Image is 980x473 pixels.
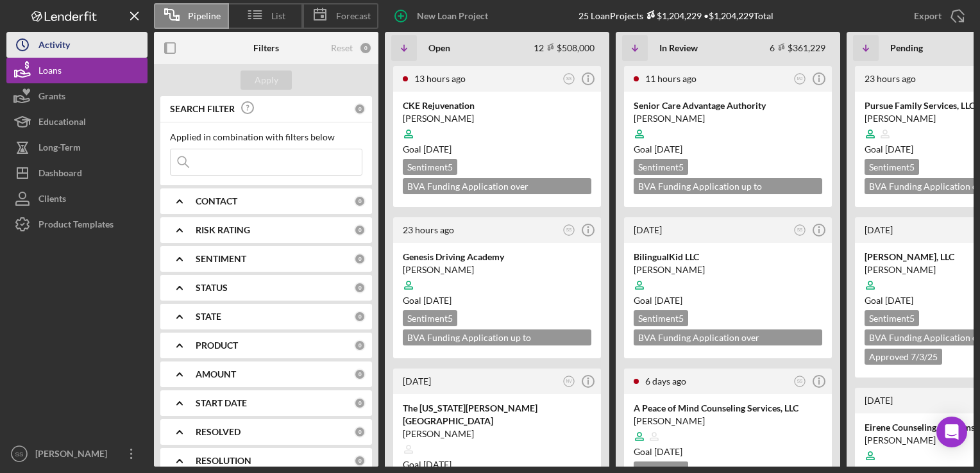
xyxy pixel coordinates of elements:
[6,212,148,237] button: Product Templates
[38,32,70,61] div: Activity
[354,311,366,322] div: 0
[196,254,246,264] b: SENTIMENT
[391,64,603,209] a: 13 hours agoSSCKE Rejuvenation[PERSON_NAME]Goal [DATE]Sentiment5BVA Funding Application over $25,...
[6,58,148,83] button: Loans
[901,3,974,29] button: Export
[354,253,366,265] div: 0
[403,159,457,175] div: Sentiment 5
[354,103,366,115] div: 0
[865,73,916,84] time: 2025-08-19 13:28
[885,144,913,154] time: 09/02/2025
[654,144,682,154] time: 11/04/2025
[890,43,923,53] b: Pending
[6,186,148,212] button: Clients
[566,228,572,232] text: SS
[403,329,591,345] div: BVA Funding Application up to $25,000 $18,000
[561,71,578,88] button: SS
[354,369,366,380] div: 0
[170,132,362,142] div: Applied in combination with filters below
[196,398,247,408] b: START DATE
[865,295,913,306] span: Goal
[253,43,279,53] b: Filters
[255,71,278,90] div: Apply
[38,109,86,138] div: Educational
[354,397,366,409] div: 0
[196,311,221,322] b: STATE
[791,71,809,88] button: MJ
[865,310,919,326] div: Sentiment 5
[6,109,148,135] a: Educational
[634,415,822,427] div: [PERSON_NAME]
[634,446,682,457] span: Goal
[38,83,65,112] div: Grants
[622,64,834,209] a: 11 hours agoMJSenior Care Advantage Authority[PERSON_NAME]Goal [DATE]Sentiment5BVA Funding Applic...
[38,58,62,87] div: Loans
[359,42,372,54] div: 0
[354,282,366,294] div: 0
[885,295,913,306] time: 06/22/2025
[6,441,148,467] button: SS[PERSON_NAME] Santa [PERSON_NAME]
[423,144,452,154] time: 09/02/2025
[403,459,452,470] span: Goal
[354,340,366,351] div: 0
[561,222,578,239] button: SS
[634,112,822,125] div: [PERSON_NAME]
[196,283,228,293] b: STATUS
[634,329,822,345] div: BVA Funding Application over $50,000 $75,000
[38,135,81,163] div: Long-Term
[865,349,942,365] div: Approved 7/3/25
[414,73,466,84] time: 2025-08-19 23:43
[6,32,148,58] button: Activity
[634,159,688,175] div: Sentiment 5
[403,224,454,235] time: 2025-08-19 14:07
[403,99,591,112] div: CKE Rejuvenation
[38,160,82,189] div: Dashboard
[336,11,371,21] span: Forecast
[791,373,809,390] button: SS
[622,215,834,360] a: [DATE]SSBilingualKid LLC[PERSON_NAME]Goal [DATE]Sentiment5BVA Funding Application over $50,000$75...
[403,263,591,276] div: [PERSON_NAME]
[634,402,822,415] div: A Peace of Mind Counseling Services, LLC
[403,112,591,125] div: [PERSON_NAME]
[6,160,148,186] button: Dashboard
[6,135,148,160] a: Long-Term
[354,455,366,467] div: 0
[271,11,285,21] span: List
[38,186,66,215] div: Clients
[634,263,822,276] div: [PERSON_NAME]
[634,295,682,306] span: Goal
[196,225,250,235] b: RISK RATING
[6,83,148,109] button: Grants
[654,295,682,306] time: 11/12/2025
[561,373,578,390] button: NV
[634,310,688,326] div: Sentiment 5
[170,104,235,114] b: SEARCH FILTER
[403,251,591,263] div: Genesis Driving Academy
[566,76,572,81] text: SS
[865,224,893,235] time: 2025-08-18 15:23
[196,369,236,379] b: AMOUNT
[196,427,241,437] b: RESOLVED
[188,11,221,21] span: Pipeline
[403,376,431,386] time: 2025-08-18 16:39
[428,43,450,53] b: Open
[196,340,238,351] b: PRODUCT
[15,451,24,458] text: SS
[38,212,114,240] div: Product Templates
[643,10,702,21] div: $1,204,229
[914,3,942,29] div: Export
[634,251,822,263] div: BilingualKid LLC
[770,42,825,53] div: 6 $361,229
[865,159,919,175] div: Sentiment 5
[423,295,452,306] time: 11/12/2025
[634,178,822,194] div: BVA Funding Application up to $25,000 $25,000
[403,310,457,326] div: Sentiment 5
[241,71,292,90] button: Apply
[645,73,697,84] time: 2025-08-20 02:22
